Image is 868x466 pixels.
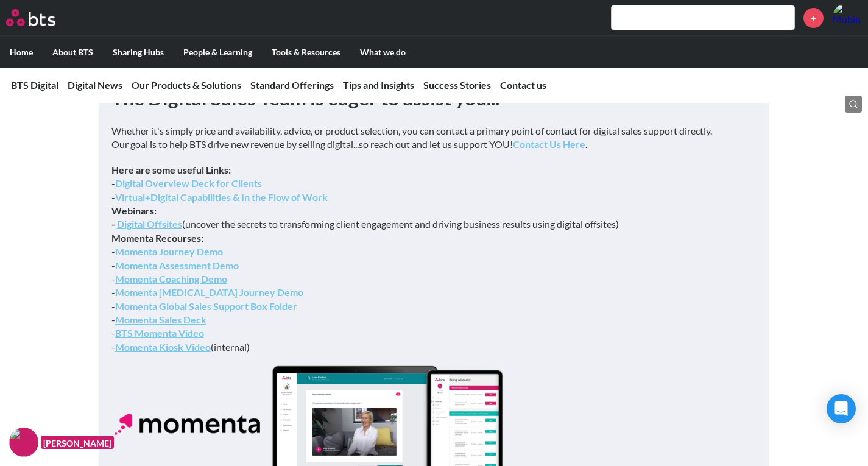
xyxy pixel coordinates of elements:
img: Mubin Al Rashid [833,3,862,32]
a: Go home [6,9,78,26]
a: Contact us [500,79,546,91]
div: Open Intercom Messenger [827,394,856,423]
img: BTS Logo [6,9,55,26]
a: Virtual+Digital Capabilities & In the Flow of Work [115,191,328,203]
a: Digital Overview Deck for Clients [115,177,262,189]
a: Standard Offerings [250,79,334,91]
a: Momenta Global Sales Support Box Folder [115,300,297,312]
a: Success Stories [423,79,491,91]
a: Momenta Sales Deck [115,314,206,325]
a: Digital Offsites [117,218,182,230]
a: Contact Us Here [513,138,585,150]
p: Whether it's simply price and availability, advice, or product selection, you can contact a prima... [111,124,757,152]
a: Momenta [MEDICAL_DATA] Journey Demo [115,286,303,298]
strong: Momenta Recourses: [111,232,203,244]
img: F [9,428,38,457]
a: BTS Digital [11,79,58,91]
label: Sharing Hubs [103,37,174,68]
a: Momenta Journey Demo [115,245,223,257]
a: Our Products & Solutions [132,79,241,91]
p: - - (uncover the secrets to transforming client engagement and driving business results using dig... [111,163,757,354]
strong: Here are some useful Links: [111,164,231,175]
a: Momenta Assessment Demo [115,259,239,271]
a: + [803,8,824,28]
figcaption: [PERSON_NAME] [41,436,114,450]
a: Tips and Insights [343,79,414,91]
label: What we do [350,37,415,68]
a: Profile [833,3,862,32]
a: Momenta Kiosk Video [115,341,211,353]
strong: - [111,218,115,230]
label: People & Learning [174,37,262,68]
a: Momenta Coaching Demo [115,273,227,284]
a: Digital News [68,79,122,91]
strong: Webinars: [111,205,157,216]
a: BTS Momenta Video [115,327,204,339]
label: Tools & Resources [262,37,350,68]
label: About BTS [43,37,103,68]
